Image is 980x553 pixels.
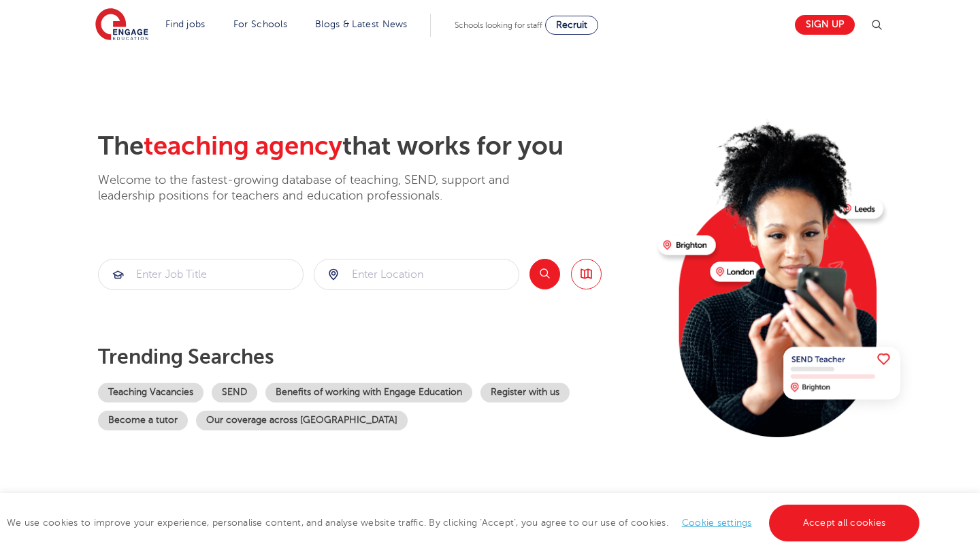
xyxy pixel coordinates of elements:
span: We use cookies to improve your experience, personalise content, and analyse website traffic. By c... [7,518,923,528]
div: Submit [314,259,519,290]
a: Benefits of working with Engage Education [265,383,472,402]
a: Accept all cookies [769,505,920,541]
input: Submit [99,259,303,289]
p: Trending searches [98,345,647,369]
a: Sign up [795,15,855,35]
a: Recruit [545,16,598,35]
a: Blogs & Latest News [315,19,408,29]
a: For Schools [233,19,287,29]
img: Engage Education [95,8,148,42]
span: Schools looking for staff [455,20,542,30]
a: Our coverage across [GEOGRAPHIC_DATA] [196,411,408,430]
p: Welcome to the fastest-growing database of teaching, SEND, support and leadership positions for t... [98,172,547,204]
a: Find jobs [165,19,206,29]
a: Cookie settings [682,518,752,528]
button: Search [529,259,560,289]
a: Register with us [480,383,570,402]
span: teaching agency [144,131,342,161]
span: Recruit [556,20,587,30]
div: Submit [98,259,304,290]
a: SEND [212,383,257,402]
a: Teaching Vacancies [98,383,203,402]
input: Submit [314,259,519,289]
a: Become a tutor [98,411,188,430]
h2: The that works for you [98,131,647,162]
